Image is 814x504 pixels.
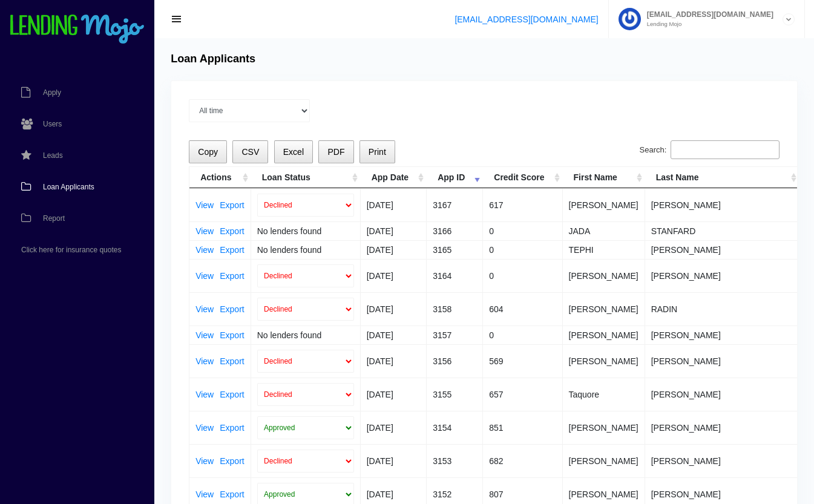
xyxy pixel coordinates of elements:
[43,89,61,96] span: Apply
[483,167,562,188] th: Credit Score: activate to sort column ascending
[369,147,386,157] span: Print
[563,378,645,411] td: Taquore
[427,444,483,477] td: 3153
[427,188,483,221] td: 3167
[563,326,645,344] td: [PERSON_NAME]
[483,240,562,259] td: 0
[641,21,773,27] small: Lending Mojo
[483,221,562,240] td: 0
[563,188,645,221] td: [PERSON_NAME]
[195,424,214,432] a: View
[220,227,244,235] a: Export
[361,326,427,344] td: [DATE]
[361,188,427,221] td: [DATE]
[361,411,427,444] td: [DATE]
[645,326,799,344] td: [PERSON_NAME]
[427,240,483,259] td: 3165
[220,201,244,209] a: Export
[220,331,244,339] a: Export
[195,227,214,235] a: View
[251,221,361,240] td: No lenders found
[645,292,799,326] td: RADIN
[195,201,214,209] a: View
[195,331,214,339] a: View
[198,147,218,157] span: Copy
[361,378,427,411] td: [DATE]
[251,167,361,188] th: Loan Status: activate to sort column ascending
[195,305,214,313] a: View
[427,259,483,292] td: 3164
[195,357,214,365] a: View
[645,344,799,378] td: [PERSON_NAME]
[645,167,799,188] th: Last Name: activate to sort column ascending
[427,167,483,188] th: App ID: activate to sort column ascending
[563,344,645,378] td: [PERSON_NAME]
[195,457,214,465] a: View
[427,411,483,444] td: 3154
[220,457,244,465] a: Export
[483,378,562,411] td: 657
[645,188,799,221] td: [PERSON_NAME]
[645,378,799,411] td: [PERSON_NAME]
[318,140,353,164] button: PDF
[274,140,313,164] button: Excel
[619,8,641,30] img: Profile image
[483,344,562,378] td: 569
[43,120,62,128] span: Users
[195,490,214,499] a: View
[327,147,344,157] span: PDF
[220,424,244,432] a: Export
[43,183,94,191] span: Loan Applicants
[563,444,645,477] td: [PERSON_NAME]
[671,140,780,160] input: Search:
[43,152,63,159] span: Leads
[361,344,427,378] td: [DATE]
[361,259,427,292] td: [DATE]
[645,221,799,240] td: STANFARD
[427,326,483,344] td: 3157
[483,292,562,326] td: 604
[9,15,145,45] img: logo-small.png
[483,326,562,344] td: 0
[645,444,799,477] td: [PERSON_NAME]
[563,221,645,240] td: JADA
[195,272,214,280] a: View
[640,140,780,160] label: Search:
[427,378,483,411] td: 3155
[283,147,304,157] span: Excel
[21,246,121,254] span: Click here for insurance quotes
[195,390,214,399] a: View
[251,326,361,344] td: No lenders found
[220,246,244,254] a: Export
[427,292,483,326] td: 3158
[195,246,214,254] a: View
[483,188,562,221] td: 617
[563,240,645,259] td: TEPHI
[483,411,562,444] td: 851
[361,221,427,240] td: [DATE]
[241,147,259,157] span: CSV
[427,344,483,378] td: 3156
[455,15,598,24] a: [EMAIL_ADDRESS][DOMAIN_NAME]
[641,11,773,18] span: [EMAIL_ADDRESS][DOMAIN_NAME]
[361,292,427,326] td: [DATE]
[220,357,244,365] a: Export
[232,140,268,164] button: CSV
[220,305,244,313] a: Export
[220,390,244,399] a: Export
[171,53,255,66] h4: Loan Applicants
[189,167,251,188] th: Actions: activate to sort column ascending
[563,259,645,292] td: [PERSON_NAME]
[359,140,395,164] button: Print
[427,221,483,240] td: 3166
[563,411,645,444] td: [PERSON_NAME]
[361,444,427,477] td: [DATE]
[645,259,799,292] td: [PERSON_NAME]
[645,240,799,259] td: [PERSON_NAME]
[220,490,244,499] a: Export
[251,240,361,259] td: No lenders found
[645,411,799,444] td: [PERSON_NAME]
[361,240,427,259] td: [DATE]
[483,444,562,477] td: 682
[563,167,645,188] th: First Name: activate to sort column ascending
